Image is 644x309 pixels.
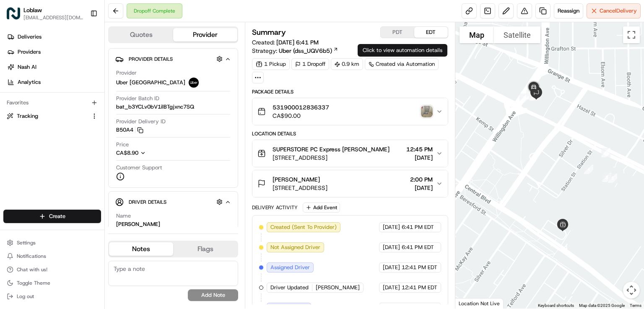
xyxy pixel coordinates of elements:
span: [DATE] [410,184,433,192]
button: LoblawLoblaw[EMAIL_ADDRESS][DOMAIN_NAME] [3,3,87,23]
img: photo_proof_of_delivery image [421,106,433,117]
button: Show street map [460,26,494,43]
span: Tracking [17,112,38,120]
span: Created: [252,38,319,47]
div: 📗 [8,188,15,195]
div: Favorites [3,96,101,109]
span: 6:41 PM EDT [402,244,434,251]
button: Create [3,210,101,223]
span: Providers [18,48,41,56]
a: Open this area in Google Maps (opens a new window) [457,298,485,309]
span: CA$8.90 [116,149,138,156]
span: Chat with us! [17,266,47,273]
button: [EMAIL_ADDRESS][DOMAIN_NAME] [23,14,83,21]
div: Past conversations [8,109,56,116]
button: Flags [173,242,237,256]
div: Location Not Live [455,298,504,309]
span: [PERSON_NAME] [26,130,68,137]
span: Created (Sent To Provider) [270,223,337,231]
span: • [70,130,73,137]
span: Name [116,212,131,220]
div: 11 [526,88,542,104]
div: 3 [599,169,615,185]
input: Clear [22,54,138,63]
span: Driver Details [129,199,166,205]
img: 1736555255976-a54dd68f-1ca7-489b-9aae-adbdc363a1c4 [8,80,23,95]
span: [DATE] 6:41 PM [276,39,319,46]
div: Package Details [252,88,448,95]
button: [PERSON_NAME][STREET_ADDRESS]2:00 PM[DATE] [252,170,448,197]
span: bat_b3YCLv0bV1ilBTgjxnc7SQ [116,103,194,111]
span: [PERSON_NAME] [26,153,68,159]
button: Notes [109,242,173,256]
button: PDT [381,27,414,38]
span: Reassign [558,7,579,15]
button: SUPERSTORE PC Express [PERSON_NAME][STREET_ADDRESS]12:45 PM[DATE] [252,140,448,167]
span: 5:11 PM [74,153,94,159]
span: Price [116,141,129,148]
div: We're available if you need us! [38,88,115,95]
span: Log out [17,293,34,300]
button: Quotes [109,28,173,42]
img: 1736555255976-a54dd68f-1ca7-489b-9aae-adbdc363a1c4 [17,130,23,137]
div: Click to view automation details [358,44,447,57]
button: Tracking [3,109,101,123]
span: Uber (dss_UQV6b5) [279,47,332,55]
span: Create [49,213,65,220]
span: Provider Details [129,56,173,62]
img: Nash [8,8,25,25]
a: Terms (opens in new tab) [630,303,641,308]
span: Assigned Driver [270,264,310,271]
div: 7 [516,90,532,106]
span: [STREET_ADDRESS] [273,153,390,162]
button: Show satellite imagery [494,26,540,43]
button: Toggle Theme [3,277,101,289]
a: Created via Automation [365,58,439,70]
span: Cancel Delivery [600,7,637,15]
button: B50A4 [116,126,143,134]
button: Driver Details [115,195,231,209]
span: SUPERSTORE PC Express [PERSON_NAME] [273,145,390,153]
span: Nash AI [18,63,36,71]
div: 10 [529,88,545,104]
div: 4 [581,161,597,177]
img: Loblaw [7,7,20,20]
span: Toggle Theme [17,280,50,286]
button: Reassign [554,3,583,18]
button: Provider Details [115,52,231,66]
span: Provider Delivery ID [116,118,166,125]
div: 5 [605,170,621,186]
span: 12:41 PM EDT [402,284,437,291]
a: Powered byPylon [59,208,101,214]
button: 531900012836337CA$90.00photo_proof_of_delivery image [252,98,448,125]
div: 1 Dropoff [291,58,329,70]
span: 2:00 PM [410,175,433,184]
span: 12:45 PM [406,145,433,153]
span: Settings [17,239,36,246]
img: 1736555255976-a54dd68f-1ca7-489b-9aae-adbdc363a1c4 [17,153,23,160]
span: CA$90.00 [273,112,329,120]
div: [PERSON_NAME] [116,221,160,228]
span: [PERSON_NAME] [316,284,360,291]
span: Provider [116,69,137,77]
span: • [70,153,73,159]
img: uber-new-logo.jpeg [189,78,199,88]
div: Location Details [252,130,448,137]
span: Deliveries [18,33,42,41]
span: Map data ©2025 Google [579,303,625,308]
a: 📗Knowledge Base [5,184,68,199]
span: [DATE] [383,284,400,291]
img: 30910f29-0c51-41c2-b588-b76a93e9f242-bb38531d-bb28-43ab-8a58-cd2199b04601 [18,80,33,95]
button: Log out [3,291,101,302]
button: Loblaw [23,6,42,14]
span: Provider Batch ID [116,95,159,102]
span: [STREET_ADDRESS] [273,184,327,192]
span: 6:41 PM EDT [402,223,434,231]
span: Customer Support [116,164,162,171]
div: Delivery Activity [252,204,298,211]
span: Analytics [18,78,41,86]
